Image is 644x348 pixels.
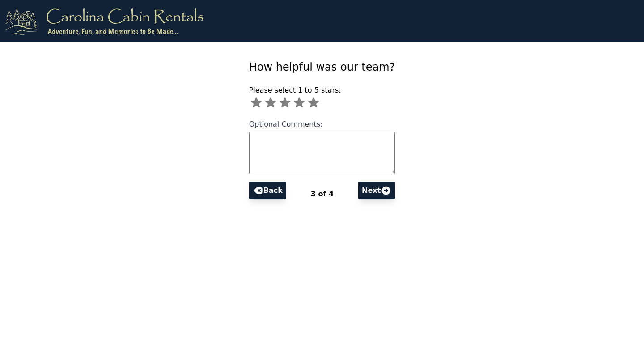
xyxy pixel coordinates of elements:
button: Next [358,182,395,199]
span: How helpful was our team? [249,61,395,73]
span: Optional Comments: [249,120,323,128]
textarea: Optional Comments: [249,132,395,174]
span: 3 of 4 [311,190,334,198]
button: Back [249,182,286,199]
p: Please select 1 to 5 stars. [249,85,395,96]
img: logo.png [5,7,203,35]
